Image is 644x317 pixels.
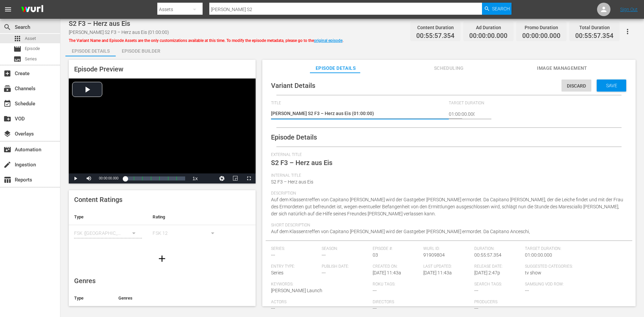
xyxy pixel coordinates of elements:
span: [PERSON_NAME] S2 F3 – Herz aus Eis (01:00:00) [69,30,169,35]
span: S2 F3 – Herz aus Eis [271,159,332,167]
button: Discard [561,80,591,92]
textarea: [PERSON_NAME] S2 F3 – Herz aus Eis (01:00:00) [271,110,446,118]
span: S2 F3 – Herz aus Eis [69,19,130,28]
span: Episode Preview [74,65,123,73]
span: Series [25,56,37,62]
span: Search [492,3,510,15]
span: 03 [373,252,378,258]
span: Episode Details [271,133,317,141]
span: VOD [3,115,11,123]
div: FSK ([GEOGRAPHIC_DATA]) [74,224,142,243]
span: [DATE] 2:47p [474,270,500,275]
span: Title [271,101,446,106]
span: 01:00:00.000 [525,252,552,258]
span: 00:55:57.354 [416,32,454,40]
span: Search Tags: [474,282,522,287]
span: Actors [271,300,369,305]
span: Internal Title [271,173,624,178]
span: Keywords: [271,282,369,287]
button: Episode Details [65,43,116,56]
span: Discard [561,83,591,89]
span: 00:55:57.354 [575,32,613,40]
span: Directors [373,300,471,305]
th: Type [69,290,113,306]
span: --- [525,288,529,293]
span: Genres [74,277,96,285]
span: --- [271,306,275,311]
div: Ad Duration [469,23,507,32]
span: --- [271,252,275,258]
div: Episode Builder [116,43,166,59]
span: Save [601,83,623,88]
span: 00:00:00.000 [469,32,507,40]
span: Series [13,55,21,63]
span: Short Description [271,223,624,228]
span: S2 F3 – Herz aus Eis [271,179,313,184]
span: tv show [525,270,541,275]
span: Entry Type: [271,264,319,269]
span: Series [271,270,283,275]
span: Auf dem Klassentreffen von Capitano [PERSON_NAME] wird der Gastgeber [PERSON_NAME] ermordet. Da C... [271,197,623,216]
button: Search [482,3,512,15]
span: The Variant Name and Episode Assets are the only customizations available at this time. To modify... [69,38,343,43]
span: Series: [271,246,319,252]
span: [DATE] 11:43a [373,270,401,275]
span: External Title [271,152,624,158]
span: Episode [13,45,21,53]
button: Episode Builder [116,43,166,56]
span: Content Ratings [74,196,122,204]
button: Fullscreen [242,173,256,183]
span: Season: [322,246,369,252]
span: Episode [25,45,40,52]
th: Type [69,209,147,225]
span: Channels [3,85,11,93]
span: menu [4,5,12,13]
span: Overlays [3,130,11,138]
span: --- [322,252,326,258]
span: Automation [3,146,11,154]
span: --- [322,270,326,275]
button: Playback Rate [189,173,202,183]
th: Genres [113,290,236,306]
button: Mute [82,173,96,183]
span: Asset [13,35,21,43]
span: Last Updated: [423,264,471,269]
span: Samsung VOD Row: [525,282,573,287]
span: Create [3,69,11,77]
div: Video Player [69,78,256,183]
span: Episode Details [311,64,361,72]
span: Suggested Categories: [525,264,623,269]
a: Sign Out [620,7,638,12]
div: Episode Details [65,43,116,59]
table: simple table [69,209,256,246]
span: Search [3,23,11,31]
button: Jump To Time [215,173,229,183]
span: Schedule [3,100,11,108]
a: original episode [314,38,342,43]
span: 00:55:57.354 [474,252,501,258]
span: Ingestion [3,161,11,169]
span: Roku Tags: [373,282,471,287]
span: Publish Date: [322,264,369,269]
span: [PERSON_NAME] Launch [271,288,322,293]
span: Image Management [537,64,587,72]
span: Wurl ID: [423,246,471,252]
span: --- [373,306,377,311]
img: ans4CAIJ8jUAAAAAAAAAAAAAAAAAAAAAAAAgQb4GAAAAAAAAAAAAAAAAAAAAAAAAJMjXAAAAAAAAAAAAAAAAAAAAAAAAgAT5G... [16,2,48,17]
span: Created On: [373,264,420,269]
span: Description [271,191,624,196]
span: Release Date: [474,264,522,269]
span: Duration: [474,246,522,252]
span: Episode #: [373,246,420,252]
span: Target Duration: [525,246,623,252]
div: Total Duration [575,23,613,32]
span: Reports [3,176,11,184]
div: Promo Duration [522,23,560,32]
button: Picture-in-Picture [229,173,242,183]
span: 00:00:00.000 [522,32,560,40]
div: Content Duration [416,23,454,32]
span: [DATE] 11:43a [423,270,452,275]
span: Variant Details [271,82,315,90]
span: 91909804 [423,252,445,258]
span: --- [474,288,478,293]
